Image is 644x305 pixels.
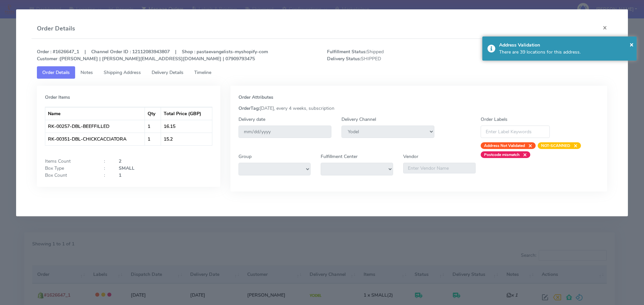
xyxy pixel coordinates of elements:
[99,172,114,179] div: :
[80,69,93,76] span: Notes
[161,120,212,133] td: 16.15
[541,143,570,148] strong: NOT-SCANNED
[45,120,145,133] td: RK-00257-DBL-BEEFFILLED
[233,105,604,112] div: [DATE], every 4 weeks, subscription
[499,42,632,49] div: Address Validation
[119,172,121,178] strong: 1
[37,24,75,33] h4: Order Details
[40,172,99,179] div: Box Count
[145,133,161,145] td: 1
[45,94,70,100] strong: Order Items
[152,69,183,76] span: Delivery Details
[40,165,99,172] div: Box Type
[145,107,161,120] th: Qty
[45,133,145,145] td: RK-00351-DBL-CHICKCACCIATORA
[327,49,367,55] strong: Fulfillment Status:
[630,40,634,49] span: ×
[37,56,60,62] strong: Customer :
[403,163,476,173] input: Enter Vendor Name
[42,69,70,76] span: Order Details
[327,56,361,62] strong: Delivery Status:
[238,94,273,100] strong: Order Attributes
[481,126,550,138] input: Enter Label Keywords
[520,151,527,158] span: ×
[104,69,141,76] span: Shipping Address
[99,165,114,172] div: :
[194,69,211,76] span: Timeline
[481,116,507,123] label: Order Labels
[403,153,418,160] label: Vendor
[341,116,376,123] label: Delivery Channel
[484,143,525,148] strong: Address Not Validated
[45,107,145,120] th: Name
[40,158,99,165] div: Items Count
[570,142,578,149] span: ×
[238,105,260,111] strong: OrderTag:
[499,49,632,56] div: There are 39 locations for this address.
[161,133,212,145] td: 15.2
[525,142,532,149] span: ×
[321,153,358,160] label: Fulfillment Center
[119,165,135,171] strong: SMALL
[597,19,612,36] button: Close
[322,48,467,62] span: Shipped SHIPPED
[99,158,114,165] div: :
[119,158,121,164] strong: 2
[630,40,634,50] button: Close
[161,107,212,120] th: Total Price (GBP)
[37,66,607,79] ul: Tabs
[145,120,161,133] td: 1
[37,49,268,62] strong: Order : #1626647_1 | Channel Order ID : 12112083943807 | Shop : pastaevangelists-myshopify-com [P...
[484,152,520,157] strong: Postcode mismatch
[238,153,252,160] label: Group
[238,116,265,123] label: Delivery date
